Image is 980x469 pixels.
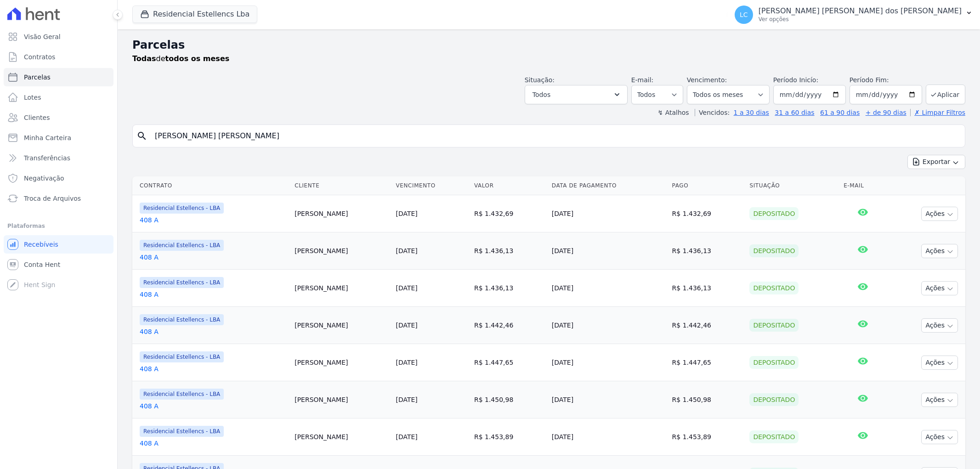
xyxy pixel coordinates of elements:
span: Residencial Estellencs - LBA [140,389,224,400]
h2: Parcelas [132,37,965,53]
td: R$ 1.442,46 [668,307,746,344]
span: Visão Geral [24,32,61,41]
p: [PERSON_NAME] [PERSON_NAME] dos [PERSON_NAME] [759,6,962,16]
td: [DATE] [548,232,668,270]
td: R$ 1.432,69 [470,195,548,232]
a: [DATE] [396,396,417,403]
a: 408 A [140,401,287,411]
div: Depositado [749,244,799,257]
span: Troca de Arquivos [24,194,81,203]
button: Residencial Estellencs Lba [132,6,257,23]
a: Conta Hent [4,255,113,274]
th: Cliente [291,176,392,195]
td: R$ 1.450,98 [470,381,548,418]
span: Todos [532,89,550,100]
a: [DATE] [396,210,417,217]
span: Conta Hent [24,260,60,269]
span: Residencial Estellencs - LBA [140,426,224,437]
a: Negativação [4,169,113,187]
td: [PERSON_NAME] [291,307,392,344]
button: LC [PERSON_NAME] [PERSON_NAME] dos [PERSON_NAME] Ver opções [727,2,980,28]
span: Lotes [24,93,41,102]
td: R$ 1.442,46 [470,307,548,344]
button: Aplicar [926,85,965,104]
a: Recebíveis [4,235,113,254]
th: Valor [470,176,548,195]
td: R$ 1.436,13 [668,232,746,270]
a: Parcelas [4,68,113,86]
label: E-mail: [631,76,654,84]
input: Buscar por nome do lote ou do cliente [149,127,961,145]
div: Depositado [749,393,799,406]
th: Pago [668,176,746,195]
a: Lotes [4,88,113,107]
button: Ações [921,207,958,221]
div: Plataformas [7,220,110,232]
td: [DATE] [548,270,668,307]
strong: Todas [132,54,156,63]
span: Transferências [24,153,70,163]
td: R$ 1.447,65 [470,344,548,381]
a: 408 A [140,364,287,373]
div: Depositado [749,319,799,332]
td: [PERSON_NAME] [291,418,392,456]
button: Ações [921,430,958,444]
td: [DATE] [548,381,668,418]
a: 408 A [140,327,287,336]
td: [DATE] [548,344,668,381]
a: Minha Carteira [4,129,113,147]
span: Parcelas [24,73,51,82]
span: Recebíveis [24,240,58,249]
span: Contratos [24,52,55,62]
a: [DATE] [396,433,417,441]
span: Residencial Estellencs - LBA [140,277,224,288]
span: Residencial Estellencs - LBA [140,314,224,325]
label: Período Fim: [850,75,922,85]
td: R$ 1.436,13 [668,270,746,307]
a: [DATE] [396,247,417,254]
td: R$ 1.447,65 [668,344,746,381]
span: Clientes [24,113,50,122]
a: 408 A [140,215,287,225]
button: Ações [921,244,958,258]
p: de [132,53,229,64]
td: [PERSON_NAME] [291,344,392,381]
a: 61 a 90 dias [820,109,860,116]
a: ✗ Limpar Filtros [910,109,965,116]
th: Contrato [132,176,291,195]
td: R$ 1.453,89 [470,418,548,456]
td: [DATE] [548,307,668,344]
span: Minha Carteira [24,133,71,142]
td: R$ 1.436,13 [470,270,548,307]
td: [PERSON_NAME] [291,195,392,232]
a: [DATE] [396,359,417,366]
div: Depositado [749,282,799,294]
p: Ver opções [759,16,962,23]
a: Transferências [4,149,113,167]
span: Residencial Estellencs - LBA [140,203,224,214]
th: Vencimento [392,176,470,195]
span: Negativação [24,174,64,183]
div: Depositado [749,356,799,369]
i: search [136,130,147,141]
a: Contratos [4,48,113,66]
td: R$ 1.450,98 [668,381,746,418]
td: [PERSON_NAME] [291,232,392,270]
span: Residencial Estellencs - LBA [140,240,224,251]
label: ↯ Atalhos [657,109,689,116]
div: Depositado [749,207,799,220]
a: Clientes [4,108,113,127]
label: Período Inicío: [773,76,818,84]
button: Ações [921,393,958,407]
th: Situação [746,176,840,195]
span: Residencial Estellencs - LBA [140,351,224,362]
button: Ações [921,318,958,333]
th: E-mail [840,176,886,195]
td: [DATE] [548,418,668,456]
a: 1 a 30 dias [734,109,769,116]
a: [DATE] [396,284,417,292]
label: Situação: [525,76,555,84]
button: Ações [921,356,958,370]
td: [PERSON_NAME] [291,270,392,307]
td: [PERSON_NAME] [291,381,392,418]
